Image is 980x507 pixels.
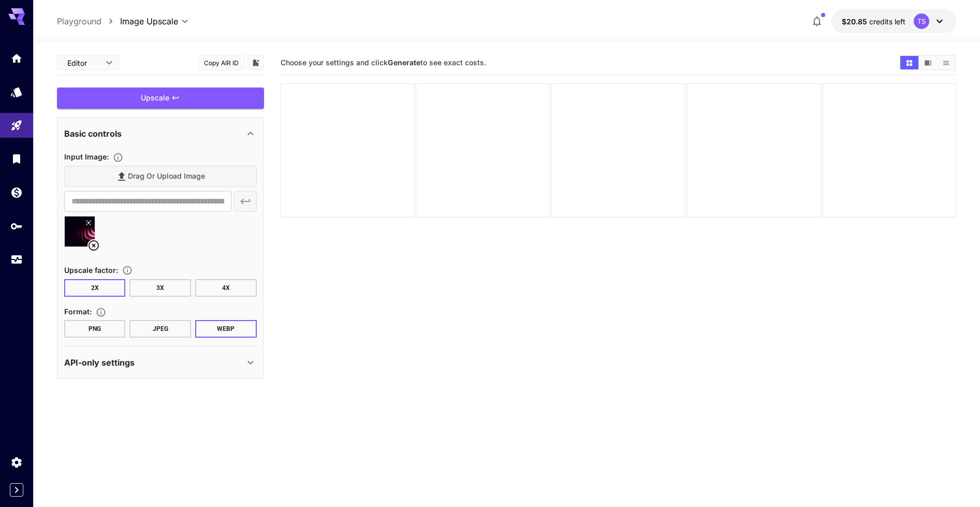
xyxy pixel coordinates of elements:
[64,320,126,338] button: PNG
[64,266,118,274] span: Upscale factor :
[281,58,486,67] span: Choose your settings and click to see exact costs.
[57,15,120,27] nav: breadcrumb
[109,152,127,163] button: Specifies the input image to be processed.
[899,55,956,70] div: Show images in grid viewShow images in video viewShow images in list view
[914,13,929,29] div: TS
[388,58,420,67] b: Generate
[195,279,257,297] button: 4X
[195,320,257,338] button: WEBP
[64,152,109,161] span: Input Image :
[10,119,23,132] div: Playground
[64,350,257,375] div: API-only settings
[64,356,135,369] p: API-only settings
[129,320,191,338] button: JPEG
[10,456,23,469] div: Settings
[141,92,169,105] span: Upscale
[10,483,23,497] button: Expand sidebar
[937,56,955,69] button: Show images in list view
[92,307,110,317] button: Choose the file format for the output image.
[10,220,23,233] div: API Keys
[64,127,122,140] p: Basic controls
[64,307,92,316] span: Format :
[120,15,178,27] span: Image Upscale
[869,17,905,26] span: credits left
[10,85,23,98] div: Models
[118,265,137,276] button: Choose the level of upscaling to be performed on the image.
[10,253,23,266] div: Usage
[10,152,23,165] div: Library
[57,15,101,27] a: Playground
[831,9,956,33] button: $20.85472TS
[842,17,869,26] span: $20.85
[10,186,23,199] div: Wallet
[842,16,905,27] div: $20.85472
[198,55,245,70] button: Copy AIR ID
[919,56,937,69] button: Show images in video view
[251,56,260,69] button: Add to library
[900,56,918,69] button: Show images in grid view
[64,121,257,146] div: Basic controls
[67,57,99,68] span: Editor
[64,279,126,297] button: 2X
[57,88,264,109] button: Upscale
[10,52,23,65] div: Home
[129,279,191,297] button: 3X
